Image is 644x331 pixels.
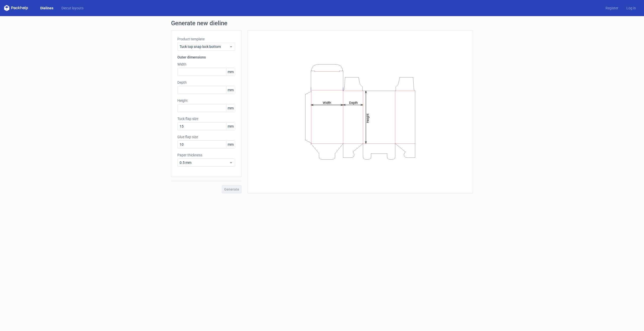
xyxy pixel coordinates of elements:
label: Height [177,98,235,103]
tspan: Height [366,113,370,123]
a: Register [601,6,622,11]
label: Glue flap size [177,134,235,139]
tspan: Depth [349,101,358,104]
a: Dielines [36,6,57,11]
h1: Generate new dieline [171,20,473,26]
a: Log in [622,6,640,11]
span: 0.5 mm [180,160,229,165]
tspan: Width [323,101,331,104]
a: Diecut layouts [57,6,88,11]
label: Width [177,62,235,67]
label: Product template [177,37,235,42]
span: mm [226,86,235,94]
h3: Outer dimensions [177,55,235,60]
label: Depth [177,80,235,85]
span: mm [226,141,235,148]
span: mm [226,123,235,130]
span: Tuck top snap lock bottom [180,44,229,49]
span: mm [226,68,235,76]
label: Tuck flap size [177,116,235,121]
label: Paper thickness [177,153,235,158]
span: mm [226,104,235,112]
